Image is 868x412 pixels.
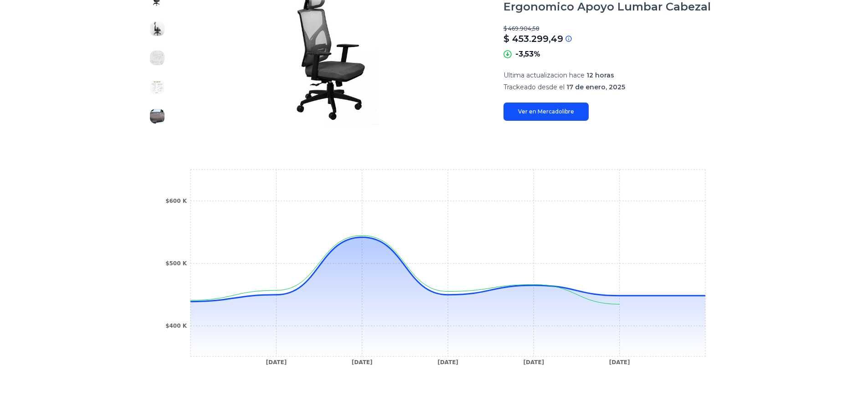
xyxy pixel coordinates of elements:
[609,359,630,366] tspan: [DATE]
[150,21,164,36] img: Sillon Gerencial Indar Cool Ergonomico Apoyo Lumbar Cabezal
[503,83,565,91] span: Trackeado desde el
[523,359,544,366] tspan: [DATE]
[503,25,726,32] p: $ 469.904,58
[150,109,164,124] img: Sillon Gerencial Indar Cool Ergonomico Apoyo Lumbar Cabezal
[503,103,589,121] a: Ver en Mercadolibre
[150,80,164,94] img: Sillon Gerencial Indar Cool Ergonomico Apoyo Lumbar Cabezal
[437,359,458,366] tspan: [DATE]
[503,71,585,79] span: Ultima actualizacion hace
[515,49,540,60] p: -3,53%
[566,83,625,91] span: 17 de enero, 2025
[165,198,187,204] tspan: $600 K
[503,32,563,45] p: $ 453.299,49
[351,359,372,366] tspan: [DATE]
[165,260,187,267] tspan: $500 K
[165,323,187,329] tspan: $400 K
[266,359,287,366] tspan: [DATE]
[586,71,614,79] span: 12 horas
[150,51,164,65] img: Sillon Gerencial Indar Cool Ergonomico Apoyo Lumbar Cabezal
